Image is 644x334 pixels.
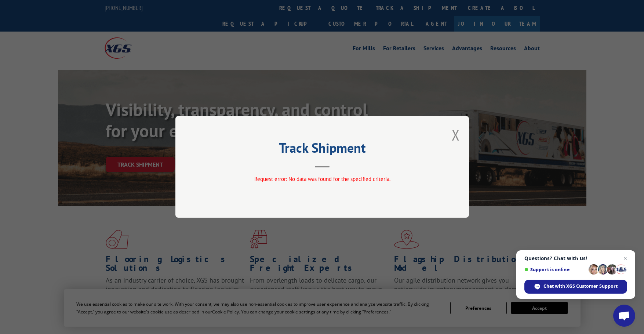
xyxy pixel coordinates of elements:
[524,255,627,261] span: Questions? Chat with us!
[524,267,586,272] span: Support is online
[254,176,390,183] span: Request error: No data was found for the specified criteria.
[452,125,460,145] button: Close modal
[613,305,635,327] div: Open chat
[543,283,618,290] span: Chat with XGS Customer Support
[621,254,630,263] span: Close chat
[212,143,432,157] h2: Track Shipment
[524,280,627,294] div: Chat with XGS Customer Support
